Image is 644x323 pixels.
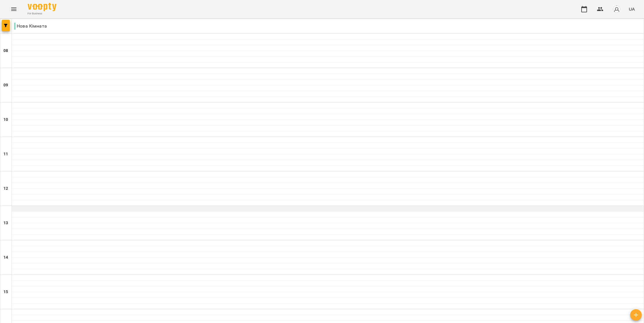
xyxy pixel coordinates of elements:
[3,220,8,226] h6: 13
[626,4,637,14] button: UA
[3,82,8,88] h6: 09
[3,48,8,54] h6: 08
[613,5,621,13] img: avatar_s.png
[3,117,8,123] h6: 10
[28,3,56,11] img: Voopty Logo
[14,23,47,30] p: Нова Кімната
[3,254,8,261] h6: 14
[7,2,21,16] button: Menu
[28,12,56,16] span: For Business
[3,289,8,295] h6: 15
[3,185,8,192] h6: 12
[630,309,642,321] button: Створити урок
[629,6,635,12] span: UA
[3,151,8,157] h6: 11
